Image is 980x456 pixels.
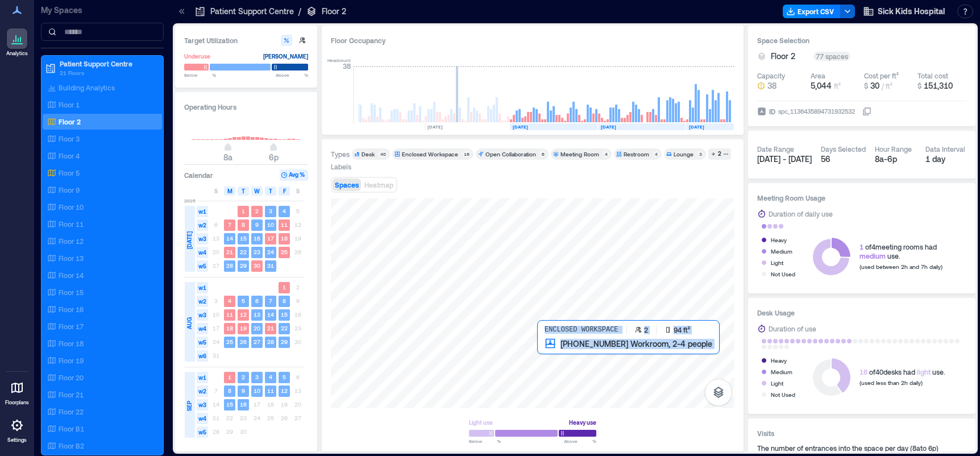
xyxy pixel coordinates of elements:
button: Sick Kids Hospital [859,2,948,20]
div: 1 day [925,154,967,165]
button: Avg % [280,169,308,181]
text: 30 [254,262,260,269]
text: 7 [228,221,231,228]
span: w3 [197,309,208,321]
div: of 40 desks had use. [859,367,945,376]
div: 3 [697,151,704,157]
h3: Space Selection [757,35,966,46]
span: w1 [197,372,208,383]
div: Enclosed Workspace [402,150,458,158]
text: 28 [226,262,233,269]
span: Spaces [335,181,359,189]
text: 10 [254,387,260,394]
text: 18 [281,235,288,242]
text: 24 [267,248,274,255]
div: Area [811,71,825,80]
p: Floor 1 [59,100,80,109]
text: 28 [267,338,274,345]
text: 15 [226,401,233,408]
text: 16 [240,401,247,408]
text: 23 [254,248,260,255]
a: Settings [3,412,31,447]
span: w1 [197,282,208,293]
text: 15 [240,235,247,242]
a: Analytics [3,25,31,60]
span: 6p [269,152,279,162]
text: 3 [255,374,259,380]
span: 16 [859,368,867,376]
text: 10 [267,221,274,228]
span: w4 [197,413,208,424]
text: 3 [269,208,272,214]
text: 29 [281,338,288,345]
div: of 4 meeting rooms had use. [859,242,942,260]
div: Hour Range [875,144,912,154]
div: Desk [362,150,375,158]
div: Total cost [917,71,948,80]
p: Floor 5 [59,168,80,177]
h3: Desk Usage [757,307,966,318]
button: Heatmap [362,179,396,191]
text: 25 [226,338,233,345]
span: w5 [197,337,208,348]
div: Days Selected [821,144,866,154]
div: Lounge [674,150,694,158]
text: 21 [267,325,274,331]
span: 1 [859,243,863,251]
div: 2 [716,149,723,159]
span: w2 [197,385,208,397]
text: 2 [242,374,245,380]
span: W [254,186,260,196]
span: w6 [197,350,208,362]
text: [DATE] [427,124,443,130]
text: 19 [240,325,247,331]
span: M [227,186,232,196]
div: Underuse [184,51,210,62]
span: Floor 2 [771,51,795,62]
div: Light [771,257,783,268]
text: 17 [267,235,274,242]
div: Not Used [771,389,795,400]
text: 2 [255,208,259,214]
text: 11 [267,387,274,394]
button: IDspc_1136435894731932532 [862,107,871,116]
p: Floor 15 [59,288,84,297]
div: Not Used [771,268,795,280]
p: Floor B1 [59,424,84,433]
span: S [296,186,300,196]
span: (used between 2h and 7h daily) [859,263,942,270]
button: Export CSV [783,5,841,18]
div: Duration of use [769,323,816,334]
span: T [269,186,272,196]
div: Light use [469,417,493,428]
p: Floor 12 [59,237,84,246]
span: medium [859,252,886,260]
span: 8a [223,152,232,162]
p: Settings [7,437,27,443]
span: 38 [767,80,776,92]
span: [DATE] [185,231,194,249]
span: w5 [197,260,208,272]
span: Heatmap [364,181,393,189]
text: 29 [240,262,247,269]
p: Floor 2 [59,117,81,126]
text: 5 [283,374,286,380]
text: 15 [281,311,288,318]
p: Floorplans [5,399,29,406]
p: Floor 18 [59,339,84,348]
text: 8 [242,221,245,228]
p: Floor 16 [59,305,84,314]
text: [DATE] [689,124,704,130]
span: 151,310 [924,81,953,90]
span: SEP [185,401,194,411]
h3: Target Utilization [184,35,308,46]
span: light [917,368,931,376]
span: w2 [197,219,208,231]
span: / ft² [882,82,892,90]
text: 9 [255,221,259,228]
text: 21 [226,248,233,255]
text: 9 [242,387,245,394]
span: $ [864,82,868,90]
span: 2025 [184,197,196,204]
button: Spaces [333,179,361,191]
